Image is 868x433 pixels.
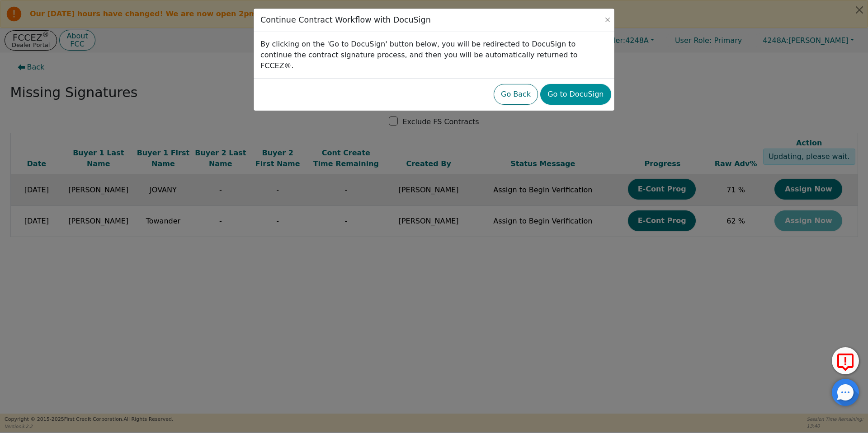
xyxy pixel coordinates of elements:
h3: Continue Contract Workflow with DocuSign [260,15,431,25]
p: By clicking on the 'Go to DocuSign' button below, you will be redirected to DocuSign to continue ... [260,39,608,71]
button: Go to DocuSign [540,84,611,105]
button: Close [603,15,612,24]
button: Go Back [494,84,538,105]
button: Report Error to FCC [832,347,859,374]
